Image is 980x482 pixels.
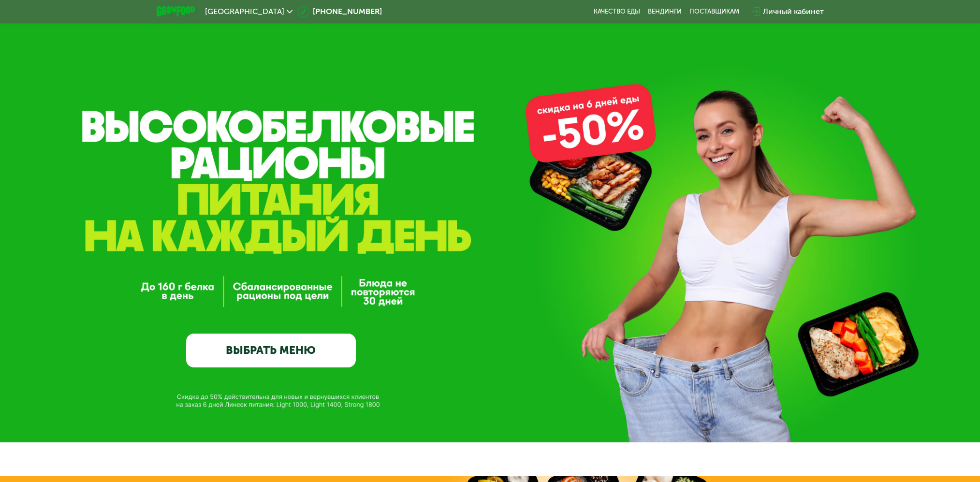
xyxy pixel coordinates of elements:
[186,334,356,367] a: ВЫБРАТЬ МЕНЮ
[763,6,824,17] div: Личный кабинет
[689,8,739,15] div: поставщикам
[297,6,382,17] a: [PHONE_NUMBER]
[205,8,284,15] span: [GEOGRAPHIC_DATA]
[594,8,640,15] a: Качество еды
[648,8,682,15] a: Вендинги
